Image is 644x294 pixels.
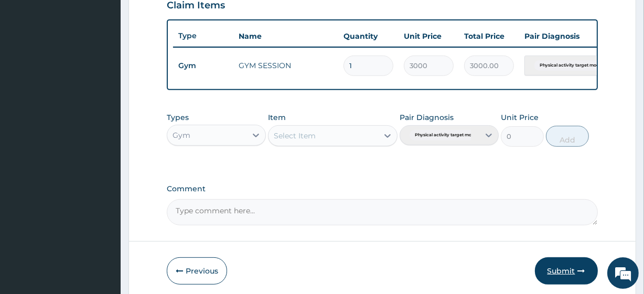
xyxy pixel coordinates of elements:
label: Types [167,113,189,122]
label: Unit Price [501,112,539,123]
th: Name [233,26,338,47]
div: Minimize live chat window [172,5,197,30]
div: Chat with us now [55,59,176,72]
img: d_794563401_company_1708531726252_794563401 [19,52,42,79]
th: Unit Price [399,26,459,47]
button: Add [546,126,589,147]
button: Previous [167,257,227,285]
label: Comment [167,184,597,193]
label: Pair Diagnosis [400,112,454,123]
div: Gym [173,130,190,140]
td: Gym [173,56,233,75]
td: GYM SESSION [233,55,338,76]
th: Quantity [338,26,399,47]
label: Item [268,112,286,123]
button: Submit [535,257,598,285]
span: We're online! [61,83,145,189]
textarea: Type your message and hit 'Enter' [5,189,200,225]
div: Select Item [274,130,316,141]
th: Type [173,26,233,46]
th: Pair Diagnosis [519,26,635,47]
th: Total Price [459,26,519,47]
